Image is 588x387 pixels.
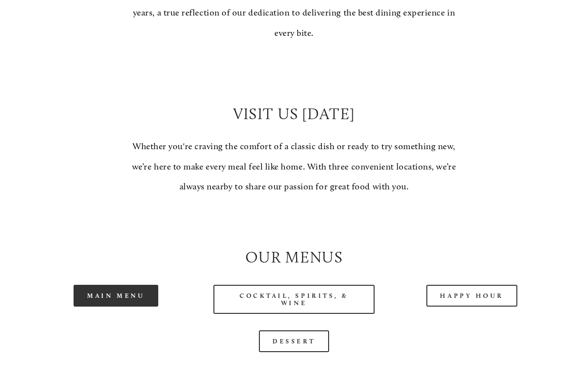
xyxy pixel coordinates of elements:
h2: Visit Us [DATE] [124,103,464,125]
p: Whether you're craving the comfort of a classic dish or ready to try something new, we’re here to... [124,137,464,197]
a: Cocktail, Spirits, & Wine [213,285,375,314]
a: Main Menu [74,285,158,307]
h2: Our Menus [35,247,553,268]
a: Happy Hour [426,285,517,307]
a: Dessert [259,330,329,352]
